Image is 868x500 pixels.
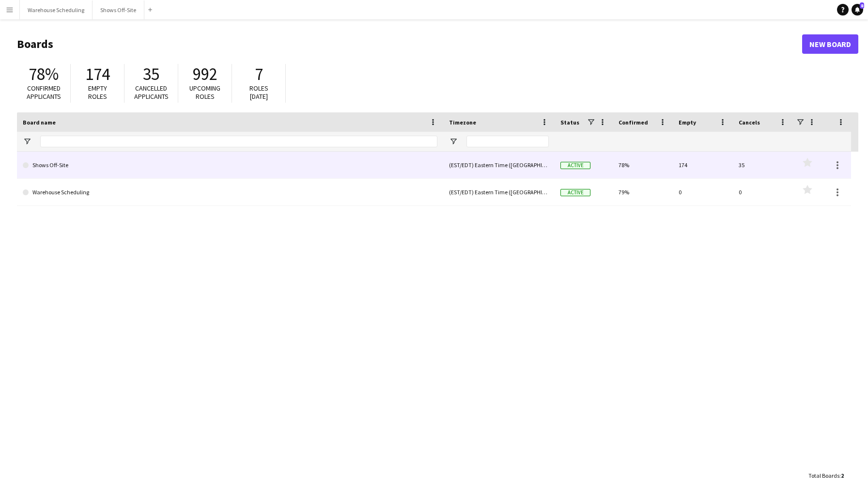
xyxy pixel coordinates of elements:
a: Warehouse Scheduling [23,179,437,206]
input: Timezone Filter Input [466,136,549,147]
div: 78% [613,152,673,178]
div: (EST/EDT) Eastern Time ([GEOGRAPHIC_DATA] & [GEOGRAPHIC_DATA]) [443,152,555,178]
div: 0 [733,179,793,205]
a: New Board [802,34,858,54]
span: Status [560,119,579,126]
div: (EST/EDT) Eastern Time ([GEOGRAPHIC_DATA] & [GEOGRAPHIC_DATA]) [443,179,555,205]
h1: Boards [17,37,802,51]
button: Warehouse Scheduling [20,0,93,19]
span: Upcoming roles [189,84,220,101]
span: Total Boards [808,472,839,479]
span: Timezone [449,119,476,126]
button: Shows Off-Site [93,0,144,19]
span: 992 [193,63,217,85]
span: 35 [143,63,159,85]
div: 79% [613,179,673,205]
span: Confirmed [619,119,648,126]
span: Roles [DATE] [249,84,268,101]
div: : [808,466,844,485]
span: 174 [85,63,110,85]
span: 78% [29,63,59,85]
span: 8 [860,2,864,9]
span: Empty [679,119,696,126]
span: Active [560,189,590,196]
span: Board name [23,119,56,126]
a: Shows Off-Site [23,152,437,179]
input: Board name Filter Input [40,136,437,147]
span: Cancelled applicants [134,84,169,101]
div: 0 [673,179,733,205]
span: Cancels [739,119,760,126]
div: 35 [733,152,793,178]
button: Open Filter Menu [449,137,458,146]
span: 7 [255,63,263,85]
span: 2 [841,472,844,479]
a: 8 [852,4,863,16]
span: Active [560,162,590,169]
span: Confirmed applicants [27,84,61,101]
div: 174 [673,152,733,178]
button: Open Filter Menu [23,137,31,146]
span: Empty roles [88,84,107,101]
